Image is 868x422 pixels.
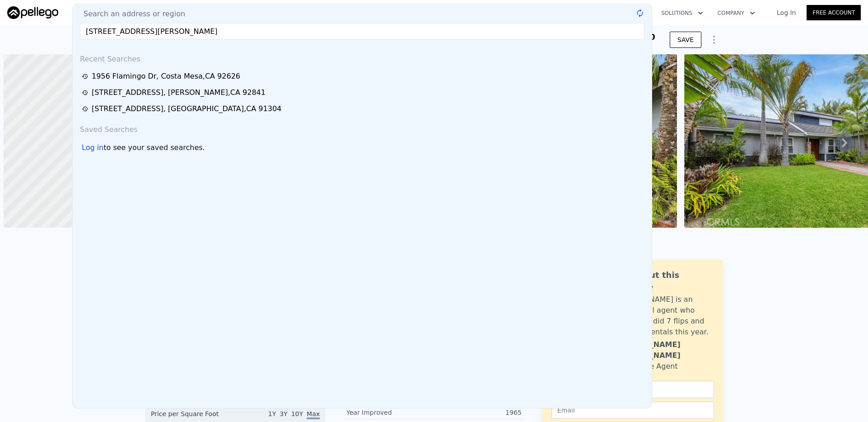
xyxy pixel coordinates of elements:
[807,5,861,20] a: Free Account
[82,71,645,82] a: 1956 Flamingo Dr, Costa Mesa,CA 92626
[613,269,714,294] div: Ask about this property
[92,87,266,98] div: [STREET_ADDRESS] , [PERSON_NAME] , CA 92841
[103,142,205,153] span: to see your saved searches.
[613,294,714,338] div: [PERSON_NAME] is an active local agent who personally did 7 flips and bought 3 rentals this year.
[76,9,185,19] span: Search an address or region
[7,6,58,19] img: Pellego
[280,410,287,417] span: 3Y
[766,8,807,17] a: Log In
[670,32,701,48] button: SAVE
[92,103,281,114] div: [STREET_ADDRESS] , [GEOGRAPHIC_DATA] , CA 91304
[346,408,434,417] div: Year Improved
[551,402,714,419] input: Email
[654,5,710,21] button: Solutions
[82,103,645,114] a: [STREET_ADDRESS], [GEOGRAPHIC_DATA],CA 91304
[76,47,648,68] div: Recent Searches
[92,71,240,82] div: 1956 Flamingo Dr , Costa Mesa , CA 92626
[434,408,522,417] div: 1965
[307,410,320,419] span: Max
[710,5,762,21] button: Company
[76,117,648,139] div: Saved Searches
[80,23,644,39] input: Enter an address, city, region, neighborhood or zip code
[82,87,645,98] a: [STREET_ADDRESS], [PERSON_NAME],CA 92841
[82,142,103,153] div: Log in
[268,410,276,417] span: 1Y
[705,31,723,49] button: Show Options
[291,410,303,417] span: 10Y
[613,339,714,361] div: [PERSON_NAME] [PERSON_NAME]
